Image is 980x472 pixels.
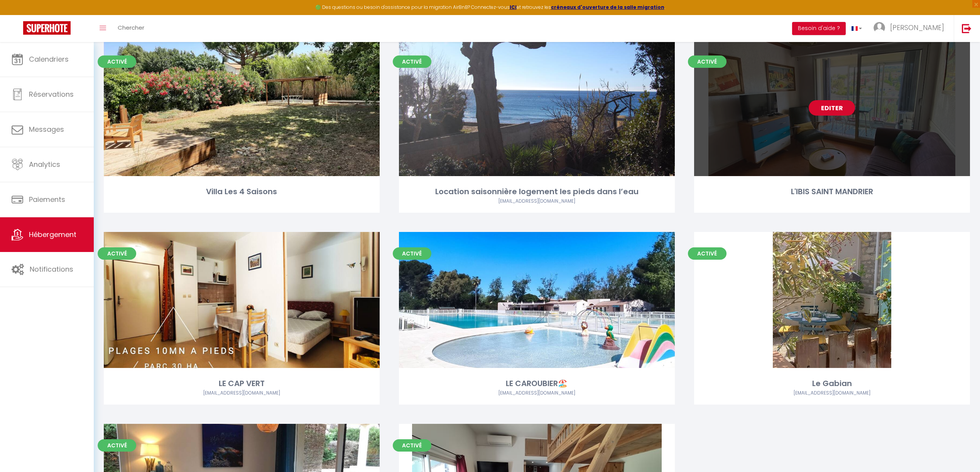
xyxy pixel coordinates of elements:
[694,378,970,390] div: Le Gabian
[688,55,727,68] span: Activé
[29,54,69,64] span: Calendriers
[393,247,431,260] span: Activé
[112,15,150,42] a: Chercher
[792,22,846,35] button: Besoin d'aide ?
[868,15,954,42] a: ... [PERSON_NAME]
[29,195,65,204] span: Paiements
[694,186,970,198] div: L'IBIS SAINT MANDRIER
[29,89,74,99] span: Réservations
[874,22,885,34] img: ...
[399,186,675,198] div: Location saisonnière logement les pieds dans l’eau
[551,4,664,10] a: créneaux d'ouverture de la salle migration
[118,24,144,32] span: Chercher
[694,390,970,397] div: Airbnb
[98,55,136,68] span: Activé
[399,198,675,205] div: Airbnb
[393,439,431,452] span: Activé
[29,230,76,239] span: Hébergement
[104,186,380,198] div: Villa Les 4 Saisons
[6,3,29,26] button: Ouvrir le widget de chat LiveChat
[98,439,136,452] span: Activé
[23,21,71,35] img: Super Booking
[510,4,517,10] a: ICI
[104,378,380,390] div: LE CAP VERT
[30,264,73,274] span: Notifications
[98,247,136,260] span: Activé
[399,378,675,390] div: LE CAROUBIER🏖️
[688,247,727,260] span: Activé
[393,55,431,68] span: Activé
[29,160,60,169] span: Analytics
[890,23,944,32] span: [PERSON_NAME]
[399,390,675,397] div: Airbnb
[809,100,855,116] a: Editer
[29,124,64,134] span: Messages
[104,390,380,397] div: Airbnb
[962,24,972,33] img: logout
